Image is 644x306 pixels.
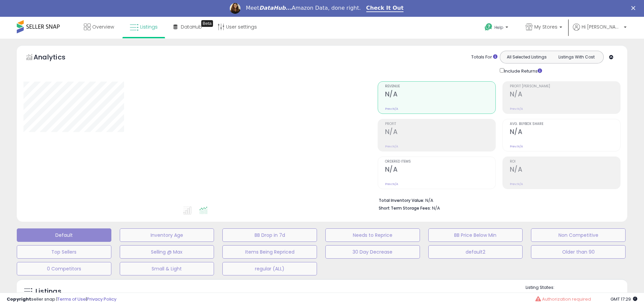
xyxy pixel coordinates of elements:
[551,53,601,61] button: Listings With Cost
[222,262,317,275] button: regular (ALL)
[222,245,317,259] button: Items Being Repriced
[379,196,615,204] li: N/A
[379,198,424,203] b: Total Inventory Value:
[385,90,495,99] h2: N/A
[385,85,495,88] span: Revenue
[510,90,620,99] h2: N/A
[385,144,398,148] small: Prev: N/A
[531,228,626,242] button: Non Competitive
[140,24,158,30] span: Listings
[494,25,503,30] span: Help
[385,182,398,186] small: Prev: N/A
[510,166,620,175] h2: N/A
[168,17,207,37] a: DataHub
[92,24,114,30] span: Overview
[385,160,495,164] span: Ordered Items
[17,262,111,275] button: 0 Competitors
[366,5,404,12] a: Check It Out
[213,17,262,37] a: User settings
[428,245,523,259] button: default2
[428,228,523,242] button: BB Price Below Min
[325,228,420,242] button: Needs to Reprice
[531,245,626,259] button: Older than 90
[582,24,622,30] span: Hi [PERSON_NAME]
[379,205,431,211] b: Short Term Storage Fees:
[495,67,550,75] div: Include Returns
[7,296,31,302] strong: Copyright
[385,128,495,137] h2: N/A
[510,85,620,88] span: Profit [PERSON_NAME]
[385,166,495,175] h2: N/A
[510,128,620,137] h2: N/A
[325,245,420,259] button: 30 Day Decrease
[17,245,111,259] button: Top Sellers
[120,262,214,275] button: Small & Light
[479,18,515,39] a: Help
[385,107,398,111] small: Prev: N/A
[573,24,627,39] a: Hi [PERSON_NAME]
[534,24,557,30] span: My Stores
[79,17,119,37] a: Overview
[34,52,78,63] h5: Analytics
[120,228,214,242] button: Inventory Age
[521,17,567,39] a: My Stores
[181,24,202,30] span: DataHub
[125,17,163,37] a: Listings
[484,23,493,31] i: Get Help
[201,20,213,27] div: Tooltip anchor
[510,182,523,186] small: Prev: N/A
[510,160,620,164] span: ROI
[510,107,523,111] small: Prev: N/A
[120,245,214,259] button: Selling @ Max
[17,228,111,242] button: Default
[510,122,620,126] span: Avg. Buybox Share
[259,5,292,11] i: DataHub...
[230,3,240,14] img: Profile image for Georgie
[510,144,523,148] small: Prev: N/A
[471,54,497,60] div: Totals For
[222,228,317,242] button: BB Drop in 7d
[385,122,495,126] span: Profit
[7,296,116,303] div: seller snap | |
[246,5,361,11] div: Meet Amazon Data, done right.
[432,205,440,211] span: N/A
[502,53,552,61] button: All Selected Listings
[631,6,638,10] div: Close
